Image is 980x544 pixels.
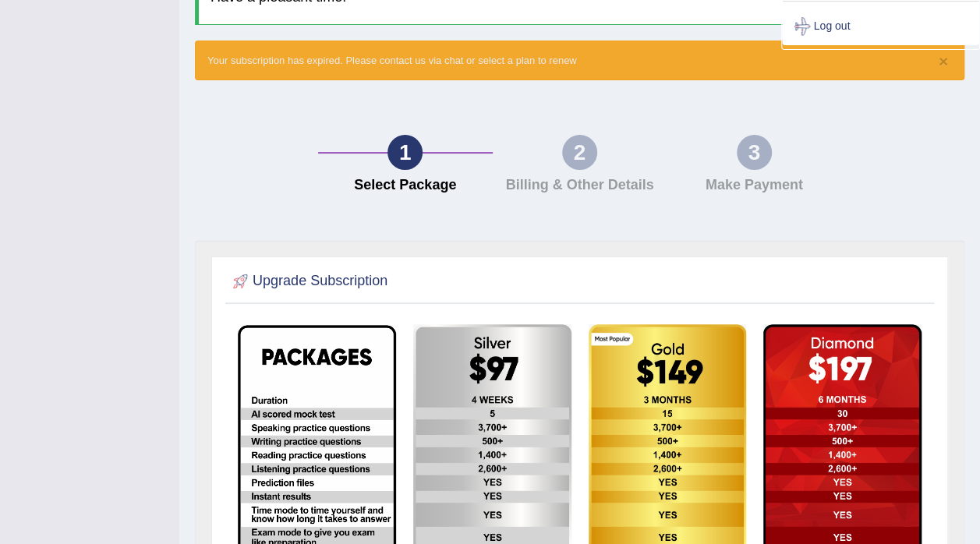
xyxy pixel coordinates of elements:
div: Your subscription has expired. Please contact us via chat or select a plan to renew [195,41,964,80]
div: 1 [387,135,423,170]
h4: Billing & Other Details [501,178,660,193]
div: 2 [562,135,597,170]
h4: Make Payment [674,178,833,193]
h4: Select Package [326,178,485,193]
button: × [939,53,948,69]
h2: Upgrade Subscription [229,270,387,293]
a: Log out [783,9,978,44]
div: 3 [737,135,772,170]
